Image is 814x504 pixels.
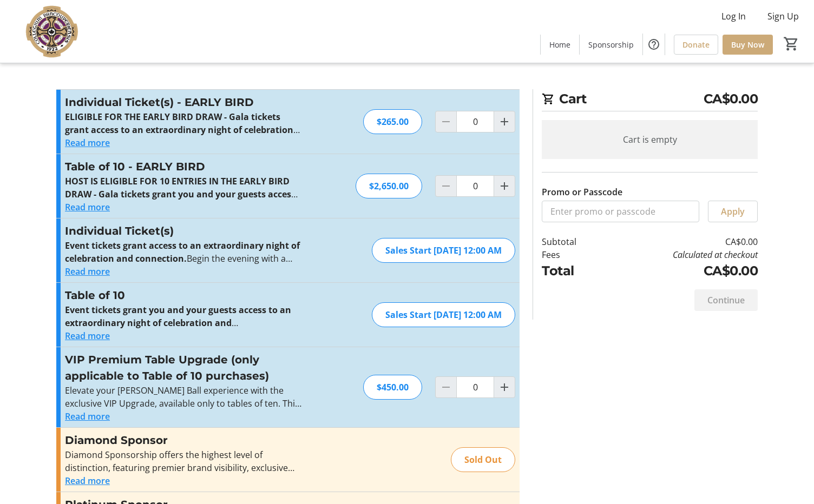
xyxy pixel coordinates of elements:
[65,352,301,384] h3: VIP Premium Table Upgrade (only applicable to Table of 10 purchases)
[65,158,301,175] h3: Table of 10 - EARLY BIRD
[356,174,422,198] div: $2,650.00
[542,201,699,222] input: Enter promo or passcode
[759,8,808,25] button: Sign Up
[65,410,110,423] button: Read more
[494,176,515,196] button: Increment by one
[643,34,665,55] button: Help
[65,329,110,342] button: Read more
[682,39,710,50] span: Donate
[65,201,110,214] button: Read more
[6,4,103,58] img: VC Parent Association's Logo
[65,110,301,136] p: Begin the evening with a welcome reception and signature cocktail, followed by an exquisite dinne...
[494,111,515,132] button: Increment by one
[605,235,758,248] td: CA$0.00
[542,89,758,111] h2: Cart
[65,240,300,264] strong: Event tickets grant access to an extraordinary night of celebration and connection.
[542,261,605,281] td: Total
[494,377,515,397] button: Increment by one
[721,10,746,23] span: Log In
[65,287,301,303] h3: Table of 10
[372,302,515,327] div: Sales Start [DATE] 12:00 AM
[456,175,494,197] input: Table of 10 - EARLY BIRD Quantity
[65,136,110,149] button: Read more
[723,35,773,55] a: Buy Now
[65,265,110,278] button: Read more
[65,448,301,474] div: Diamond Sponsorship offers the highest level of distinction, featuring premier brand visibility, ...
[549,39,570,50] span: Home
[65,304,291,342] strong: Event tickets grant you and your guests access to an extraordinary night of celebration and conne...
[456,376,494,398] input: VIP Premium Table Upgrade (only applicable to Table of 10 purchases) Quantity
[372,238,515,263] div: Sales Start [DATE] 12:00 AM
[767,10,799,23] span: Sign Up
[674,35,718,55] a: Donate
[363,375,422,400] div: $450.00
[65,239,301,265] p: Begin the evening with a welcome reception and signature cocktail, followed by an exquisite dinne...
[542,248,605,261] td: Fees
[605,248,758,261] td: Calculated at checkout
[708,201,758,222] button: Apply
[541,35,579,55] a: Home
[456,111,494,132] input: Individual Ticket(s) - EARLY BIRD Quantity
[782,34,801,54] button: Cart
[542,235,605,248] td: Subtotal
[542,185,622,198] label: Promo or Passcode
[363,109,422,134] div: $265.00
[65,175,298,226] strong: HOST IS ELIGIBLE FOR 10 ENTRIES IN THE EARLY BIRD DRAW - Gala tickets grant you and your guests a...
[580,35,642,55] a: Sponsorship
[65,223,301,239] h3: Individual Ticket(s)
[713,8,754,25] button: Log In
[65,384,301,410] p: Elevate your [PERSON_NAME] Ball experience with the exclusive VIP Upgrade, available only to tabl...
[704,89,758,109] span: CA$0.00
[721,205,745,218] span: Apply
[542,120,758,159] div: Cart is empty
[65,94,301,110] h3: Individual Ticket(s) - EARLY BIRD
[65,175,301,201] p: Begin the evening with a welcome reception and signature cocktail, followed by an exquisite dinne...
[588,39,634,50] span: Sponsorship
[731,39,764,50] span: Buy Now
[65,432,301,448] h3: Diamond Sponsor
[65,111,300,149] strong: ELIGIBLE FOR THE EARLY BIRD DRAW - Gala tickets grant access to an extraordinary night of celebra...
[451,447,515,472] div: Sold Out
[605,261,758,281] td: CA$0.00
[65,303,301,329] p: Begin the evening with a welcome reception and signature cocktail, followed by an exquisite dinne...
[65,474,110,487] button: Read more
